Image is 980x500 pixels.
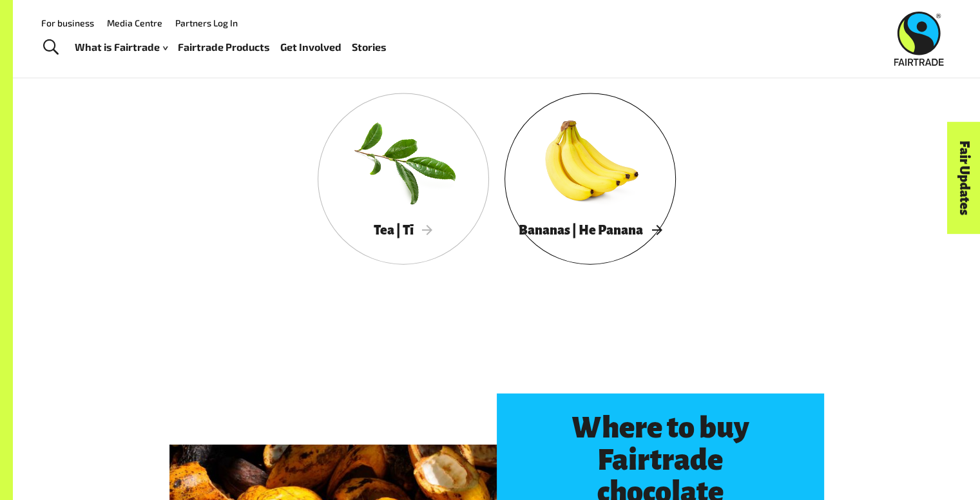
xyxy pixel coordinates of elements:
[107,17,162,28] a: Media Centre
[280,38,341,57] a: Get Involved
[894,12,944,66] img: Fairtrade Australia New Zealand logo
[41,17,94,28] a: For business
[374,223,432,237] span: Tea | Tī
[175,17,238,28] a: Partners Log In
[318,93,489,265] a: Tea | Tī
[519,223,662,237] span: Bananas | He Panana
[75,38,168,57] a: What is Fairtrade
[504,93,676,265] a: Bananas | He Panana
[178,38,270,57] a: Fairtrade Products
[352,38,387,57] a: Stories
[35,32,66,64] a: Toggle Search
